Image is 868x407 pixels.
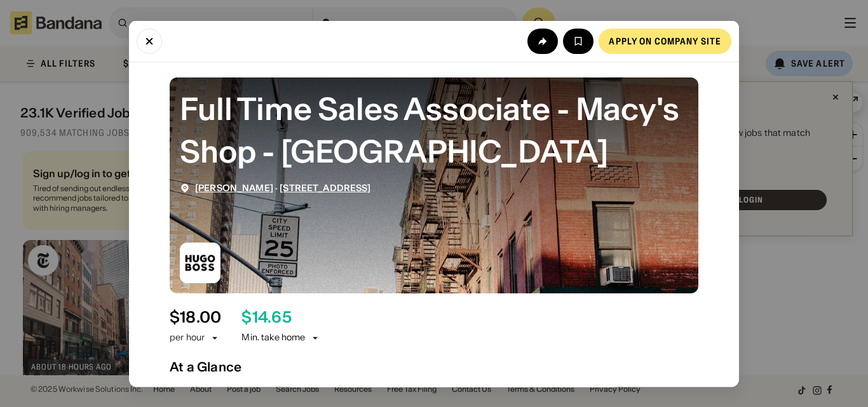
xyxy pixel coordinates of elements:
[439,384,698,397] div: Benefits
[195,182,371,193] div: ·
[241,308,291,326] div: $ 14.65
[241,331,320,344] div: Min. take home
[170,331,205,344] div: per hour
[170,359,698,374] div: At a Glance
[180,242,220,283] img: HUGO BOSS logo
[280,182,370,193] a: [STREET_ADDRESS]
[170,384,429,397] div: Hours
[195,182,273,193] a: [PERSON_NAME]
[170,308,221,326] div: $ 18.00
[609,36,721,45] div: Apply on company site
[137,28,162,53] button: Close
[180,87,688,172] div: Full Time Sales Associate - Macy's Shop - Hyattsville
